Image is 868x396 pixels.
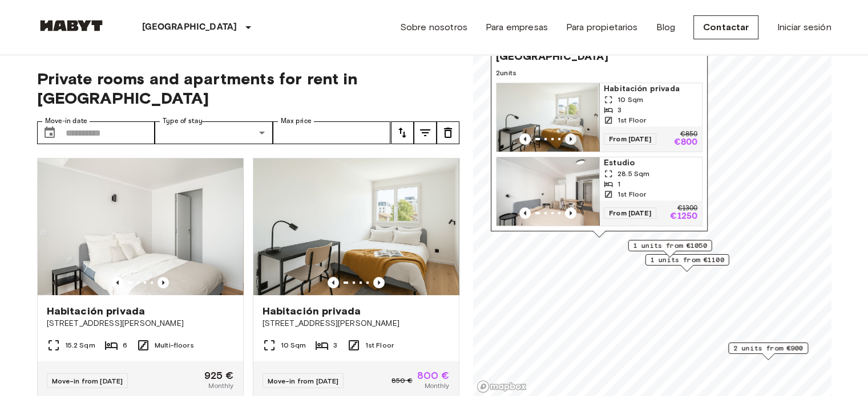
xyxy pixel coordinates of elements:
p: €1250 [670,212,697,221]
span: 2 units [496,68,703,78]
a: Sobre nosotros [400,21,467,34]
div: Map marker [628,240,712,258]
img: Marketing picture of unit FR-18-003-003-04 [38,158,243,295]
button: Previous image [519,133,531,145]
label: Max price [281,116,312,126]
img: Marketing picture of unit FR-18-002-015-03H [496,83,599,152]
div: Map marker [645,254,729,272]
p: €850 [680,131,697,138]
span: Habitación privada [47,304,146,318]
button: Previous image [112,277,123,288]
a: Marketing picture of unit FR-18-002-015-03HPrevious imagePrevious imageHabitación privada10 Sqm31... [496,83,703,152]
button: Previous image [328,277,339,288]
span: Monthly [424,381,449,391]
span: 800 € [417,370,450,381]
span: Private rooms and apartments for rent in [GEOGRAPHIC_DATA] [37,69,459,108]
button: tune [414,121,437,144]
span: 28.5 Sqm [617,169,649,179]
span: 1 units from €1100 [650,255,724,265]
span: 3 [617,105,621,115]
img: Habyt [37,20,106,31]
span: 2 units from €900 [733,343,803,353]
span: 925 € [204,370,234,381]
label: Move-in date [45,116,87,126]
span: 1st Floor [365,340,394,350]
span: From [DATE] [604,133,656,145]
span: Move-in from [DATE] [52,377,123,385]
span: 15.2 Sqm [65,340,95,350]
span: 10 Sqm [617,95,643,105]
span: 3 [333,340,337,350]
img: Marketing picture of unit FR-18-002-015-03H [253,158,459,295]
button: Previous image [373,277,385,288]
span: From [DATE] [604,207,656,219]
img: Marketing picture of unit FR-18-002-012-01H [496,157,599,226]
span: 1 units from €1050 [633,240,706,251]
label: Type of stay [163,116,203,126]
button: Choose date [38,121,61,144]
span: [STREET_ADDRESS][PERSON_NAME] [47,318,234,329]
span: Multi-floors [155,340,194,350]
span: 10 Sqm [281,340,306,350]
a: Iniciar sesión [777,21,831,34]
p: €1300 [677,205,697,212]
span: [STREET_ADDRESS][PERSON_NAME] [263,318,450,329]
a: Contactar [693,15,758,39]
a: Mapbox logo [477,380,527,393]
a: Para empresas [486,21,548,34]
span: Habitación privada [604,83,697,95]
span: Monthly [208,381,233,391]
span: 850 € [391,375,413,386]
button: tune [437,121,459,144]
button: Previous image [158,277,169,288]
div: Map marker [491,17,708,238]
span: 6 [123,340,127,350]
p: €800 [673,138,697,147]
span: 1st Floor [617,189,646,199]
button: tune [391,121,414,144]
span: 1 [617,179,620,189]
a: Blog [656,21,675,34]
span: Estudio [604,157,697,169]
span: 1st Floor [617,115,646,125]
a: Marketing picture of unit FR-18-002-012-01HPrevious imagePrevious imageEstudio28.5 Sqm11st FloorF... [496,157,703,226]
div: Map marker [728,342,808,360]
p: [GEOGRAPHIC_DATA] [142,21,237,34]
button: Previous image [565,207,576,219]
button: Previous image [519,207,531,219]
span: Habitación privada [263,304,361,318]
a: Para propietarios [566,21,638,34]
span: Move-in from [DATE] [268,377,339,385]
button: Previous image [565,133,576,145]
